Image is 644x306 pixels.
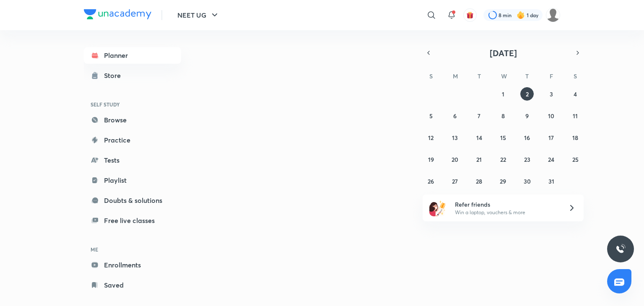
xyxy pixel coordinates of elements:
[476,177,482,185] abbr: October 28, 2025
[496,109,510,122] button: October 8, 2025
[574,72,577,80] abbr: Saturday
[569,87,582,101] button: October 4, 2025
[448,131,462,144] button: October 13, 2025
[84,192,181,209] a: Doubts & solutions
[569,131,582,144] button: October 18, 2025
[548,134,554,142] abbr: October 17, 2025
[104,70,126,80] div: Store
[545,87,558,101] button: October 3, 2025
[84,9,151,21] a: Company Logo
[500,134,506,142] abbr: October 15, 2025
[502,90,504,98] abbr: October 1, 2025
[452,134,458,142] abbr: October 13, 2025
[478,112,480,120] abbr: October 7, 2025
[84,112,181,128] a: Browse
[172,7,225,23] button: NEET UG
[545,109,558,122] button: October 10, 2025
[473,131,486,144] button: October 14, 2025
[520,87,534,101] button: October 2, 2025
[572,156,579,163] abbr: October 25, 2025
[490,47,517,59] span: [DATE]
[84,257,181,273] a: Enrollments
[501,112,505,120] abbr: October 8, 2025
[428,177,434,185] abbr: October 26, 2025
[429,112,433,120] abbr: October 5, 2025
[524,177,531,185] abbr: October 30, 2025
[434,47,572,59] button: [DATE]
[84,132,181,148] a: Practice
[452,156,458,163] abbr: October 20, 2025
[520,153,534,166] button: October 23, 2025
[84,9,151,19] img: Company Logo
[496,131,510,144] button: October 15, 2025
[546,8,560,22] img: Tanya Kumari
[476,156,482,163] abbr: October 21, 2025
[500,156,506,163] abbr: October 22, 2025
[424,109,438,122] button: October 5, 2025
[424,131,438,144] button: October 12, 2025
[429,72,433,80] abbr: Sunday
[496,87,510,101] button: October 1, 2025
[615,244,626,254] img: ttu
[473,153,486,166] button: October 21, 2025
[574,90,577,98] abbr: October 4, 2025
[548,156,554,163] abbr: October 24, 2025
[84,172,181,189] a: Playlist
[545,174,558,188] button: October 31, 2025
[428,134,434,142] abbr: October 12, 2025
[84,212,181,229] a: Free live classes
[520,109,534,122] button: October 9, 2025
[525,112,529,120] abbr: October 9, 2025
[569,109,582,122] button: October 11, 2025
[448,174,462,188] button: October 27, 2025
[448,153,462,166] button: October 20, 2025
[550,72,553,80] abbr: Friday
[453,72,458,80] abbr: Monday
[569,153,582,166] button: October 25, 2025
[455,209,558,216] p: Win a laptop, vouchers & more
[463,8,477,22] button: avatar
[455,200,558,209] h6: Refer friends
[84,277,181,293] a: Saved
[428,156,434,163] abbr: October 19, 2025
[548,177,554,185] abbr: October 31, 2025
[476,134,482,142] abbr: October 14, 2025
[524,134,530,142] abbr: October 16, 2025
[500,177,506,185] abbr: October 29, 2025
[453,112,457,120] abbr: October 6, 2025
[424,153,438,166] button: October 19, 2025
[545,131,558,144] button: October 17, 2025
[517,11,525,19] img: streak
[548,112,554,120] abbr: October 10, 2025
[526,90,529,98] abbr: October 2, 2025
[496,174,510,188] button: October 29, 2025
[501,72,507,80] abbr: Wednesday
[448,109,462,122] button: October 6, 2025
[466,11,474,19] img: avatar
[545,153,558,166] button: October 24, 2025
[525,72,529,80] abbr: Thursday
[520,131,534,144] button: October 16, 2025
[573,112,578,120] abbr: October 11, 2025
[424,174,438,188] button: October 26, 2025
[524,156,530,163] abbr: October 23, 2025
[478,72,481,80] abbr: Tuesday
[429,200,446,216] img: referral
[452,177,458,185] abbr: October 27, 2025
[473,174,486,188] button: October 28, 2025
[84,152,181,169] a: Tests
[550,90,553,98] abbr: October 3, 2025
[84,67,181,84] a: Store
[473,109,486,122] button: October 7, 2025
[84,242,181,257] h6: ME
[572,134,578,142] abbr: October 18, 2025
[84,97,181,112] h6: SELF STUDY
[520,174,534,188] button: October 30, 2025
[496,153,510,166] button: October 22, 2025
[84,47,181,64] a: Planner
